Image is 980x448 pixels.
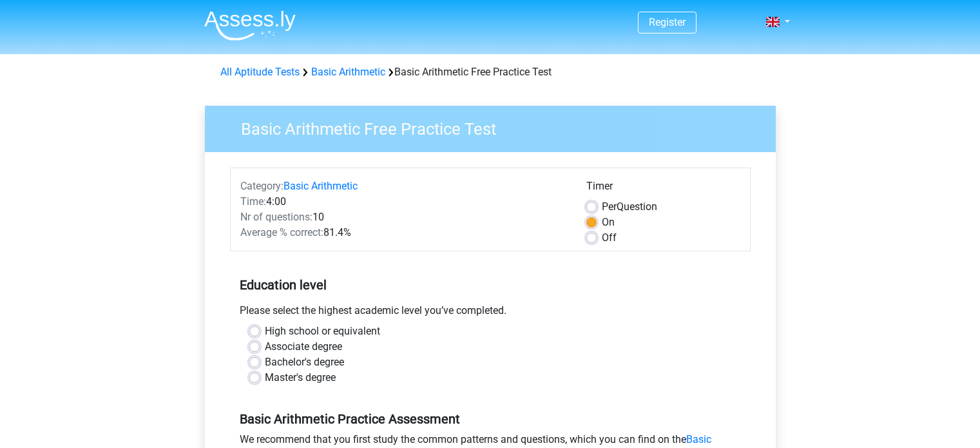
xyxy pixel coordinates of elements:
[240,180,283,192] span: Category:
[215,64,765,80] div: Basic Arithmetic Free Practice Test
[240,226,323,239] span: Average % correct:
[204,10,296,41] img: Assessly
[311,66,385,78] a: Basic Arithmetic
[649,16,686,28] a: Register
[220,66,300,78] a: All Aptitude Tests
[240,411,741,427] h5: Basic Arithmetic Practice Assessment
[226,114,766,139] h3: Basic Arithmetic Free Practice Test
[231,209,577,225] div: 10
[283,180,358,192] a: Basic Arithmetic
[265,355,344,370] label: Bachelor's degree
[602,199,657,215] label: Question
[586,179,740,199] div: Timer
[230,303,751,324] div: Please select the highest academic level you’ve completed.
[265,339,342,355] label: Associate degree
[240,195,266,208] span: Time:
[231,194,577,209] div: 4:00
[602,215,615,230] label: On
[602,230,617,246] label: Off
[265,324,380,339] label: High school or equivalent
[231,225,577,240] div: 81.4%
[240,272,741,298] h5: Education level
[240,211,312,223] span: Nr of questions:
[602,200,617,213] span: Per
[265,370,336,385] label: Master's degree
